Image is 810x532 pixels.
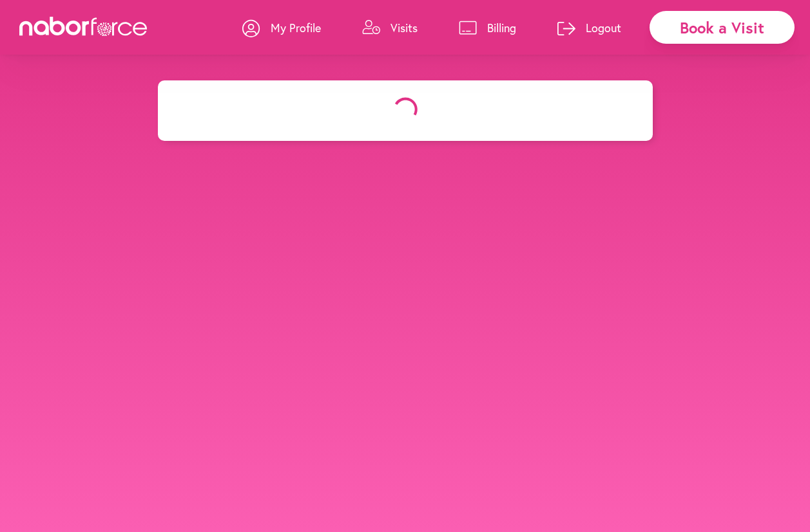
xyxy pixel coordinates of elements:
a: Visits [362,8,418,47]
p: Billing [487,20,516,35]
p: Logout [586,20,621,35]
p: Visits [391,20,418,35]
p: My Profile [271,20,321,35]
a: Logout [557,8,621,47]
a: My Profile [242,8,321,47]
div: Book a Visit [650,11,795,44]
a: Billing [459,8,516,47]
